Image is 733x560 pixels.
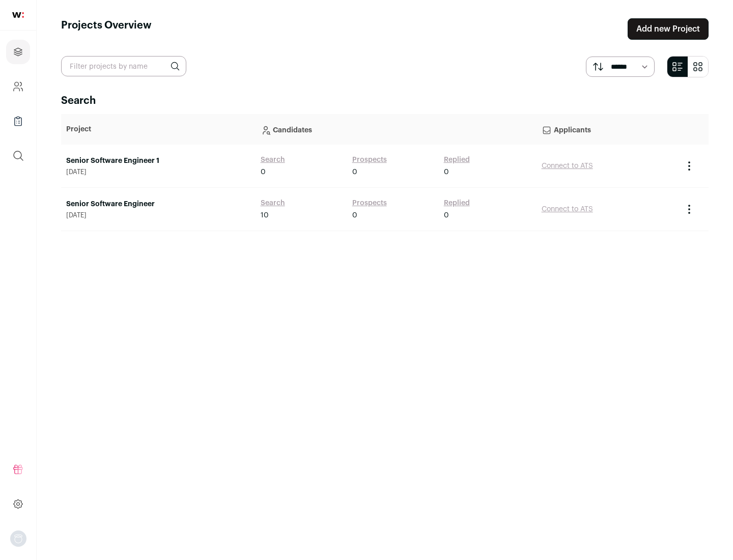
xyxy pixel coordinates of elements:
[444,198,470,208] a: Replied
[66,156,250,166] a: Senior Software Engineer 1
[10,530,26,547] img: nopic.png
[352,155,387,165] a: Prospects
[261,167,266,177] span: 0
[352,210,357,220] span: 0
[66,211,250,219] span: [DATE]
[6,40,30,64] a: Projects
[10,530,26,547] button: Open dropdown
[352,198,387,208] a: Prospects
[352,167,357,177] span: 0
[444,167,449,177] span: 0
[261,119,531,139] p: Candidates
[628,18,709,40] a: Add new Project
[6,74,30,99] a: Company and ATS Settings
[542,162,593,170] a: Connect to ATS
[542,119,673,139] p: Applicants
[12,12,24,18] img: wellfound-shorthand-0d5821cbd27db2630d0214b213865d53afaa358527fdda9d0ea32b1df1b89c2c.svg
[61,94,709,108] h2: Search
[444,155,470,165] a: Replied
[66,168,250,176] span: [DATE]
[444,210,449,220] span: 0
[61,56,186,76] input: Filter projects by name
[542,206,593,213] a: Connect to ATS
[66,124,250,134] p: Project
[261,210,269,220] span: 10
[6,109,30,133] a: Company Lists
[66,199,250,209] a: Senior Software Engineer
[683,160,695,172] button: Project Actions
[261,198,285,208] a: Search
[61,18,152,40] h1: Projects Overview
[261,155,285,165] a: Search
[683,203,695,215] button: Project Actions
